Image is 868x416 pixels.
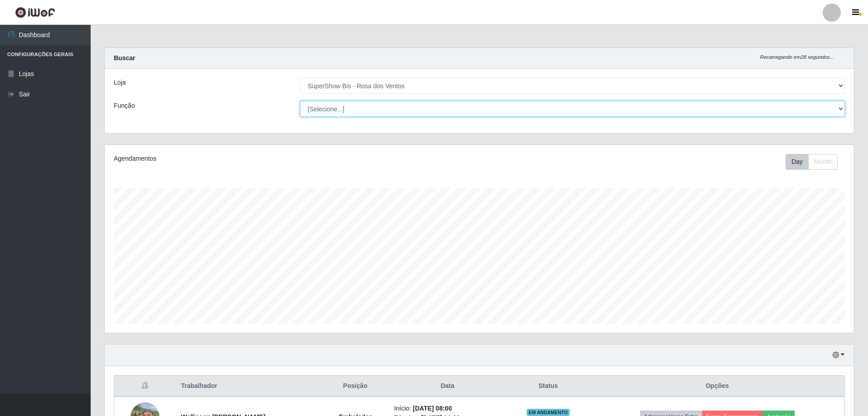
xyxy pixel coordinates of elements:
button: Month [808,154,838,170]
button: Day [786,154,809,170]
img: CoreUI Logo [15,7,55,18]
li: Início: [394,404,501,413]
th: Opções [590,376,845,397]
label: Loja [114,78,126,87]
th: Posição [322,376,389,397]
span: EM ANDAMENTO [527,409,570,416]
div: First group [786,154,838,170]
time: [DATE] 08:00 [413,405,452,412]
strong: Buscar [114,54,135,62]
label: Função [114,101,135,110]
div: Agendamentos [114,154,411,163]
i: Recarregando em 28 segundos... [760,54,834,60]
div: Toolbar with button groups [786,154,845,170]
th: Status [506,376,590,397]
th: Trabalhador [175,376,322,397]
th: Data [389,376,506,397]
